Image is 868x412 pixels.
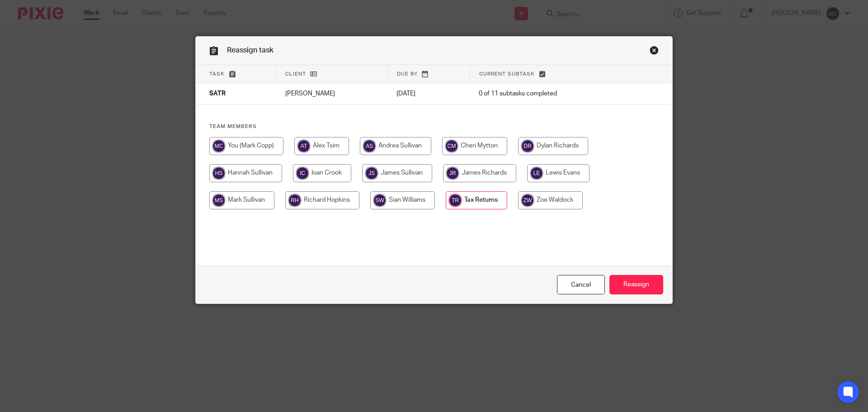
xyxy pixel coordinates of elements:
[209,71,225,76] span: Task
[227,47,274,54] span: Reassign task
[285,71,306,76] span: Client
[209,123,659,130] h4: Team members
[650,46,659,58] a: Close this dialog window
[397,71,418,76] span: Due by
[285,89,378,98] p: [PERSON_NAME]
[470,83,627,105] td: 0 of 11 subtasks completed
[479,71,535,76] span: Current subtask
[209,91,226,97] span: SATR
[557,275,605,294] a: Close this dialog window
[396,89,461,98] p: [DATE]
[609,275,663,294] input: Reassign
